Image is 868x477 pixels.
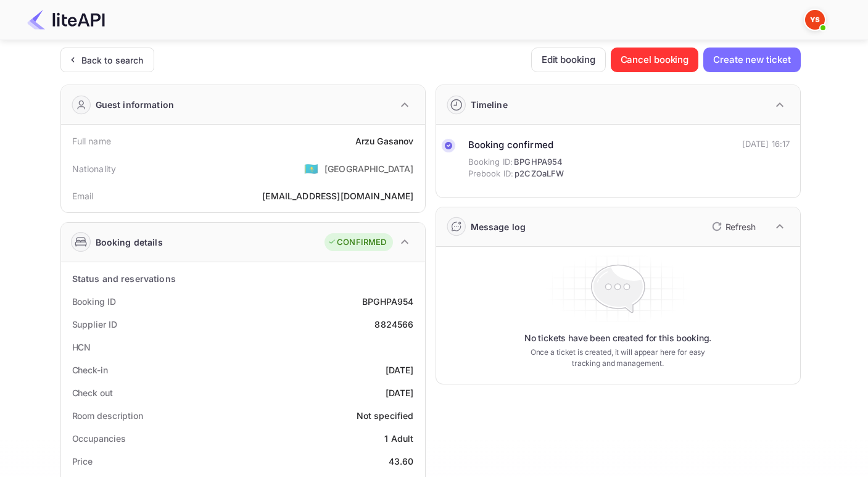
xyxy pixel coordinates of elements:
div: Status and reservations [72,272,176,285]
span: Prebook ID: [468,168,514,180]
p: Refresh [725,220,756,233]
span: United States [304,157,318,180]
div: HCN [72,341,91,354]
div: Check out [72,386,113,399]
div: 8824566 [374,318,413,331]
span: BPGHPA954 [514,156,563,168]
div: Full name [72,135,111,147]
div: Email [72,189,94,202]
div: Room description [72,409,143,422]
div: Booking details [96,236,163,249]
span: Booking ID: [468,156,513,168]
p: No tickets have been created for this booking. [524,332,712,344]
button: Refresh [705,217,761,236]
div: Arzu Gasanov [355,135,414,147]
div: BPGHPA954 [362,295,413,308]
div: Nationality [72,162,117,175]
span: p2CZOaLFW [515,168,564,180]
div: 1 Adult [384,432,413,445]
div: Supplier ID [72,318,117,331]
div: Occupancies [72,432,126,445]
button: Create new ticket [703,48,800,72]
div: Timeline [471,98,508,111]
div: [DATE] 16:17 [742,138,790,151]
div: Check-in [72,363,108,376]
div: 43.60 [389,455,414,468]
button: Cancel booking [611,48,699,72]
button: Edit booking [531,48,606,72]
div: CONFIRMED [328,236,386,249]
div: Message log [471,220,526,233]
div: Booking ID [72,295,116,308]
p: Once a ticket is created, it will appear here for easy tracking and management. [521,347,716,369]
div: [DATE] [386,386,414,399]
div: Price [72,455,93,468]
div: Not specified [357,409,414,422]
div: Booking confirmed [468,138,564,152]
div: [DATE] [386,363,414,376]
div: Back to search [81,54,144,67]
div: Guest information [96,98,175,111]
img: Yandex Support [805,10,825,30]
div: [GEOGRAPHIC_DATA] [324,162,414,175]
img: LiteAPI Logo [27,10,105,30]
div: [EMAIL_ADDRESS][DOMAIN_NAME] [262,189,413,202]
